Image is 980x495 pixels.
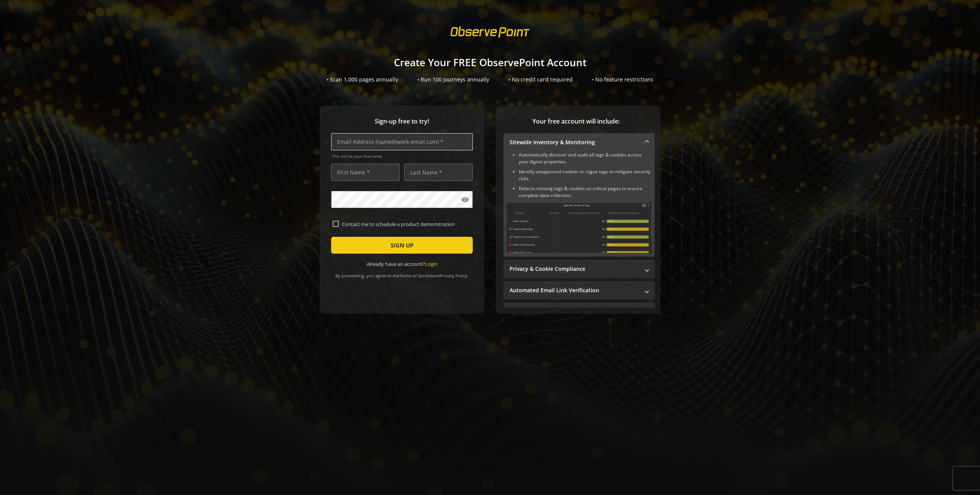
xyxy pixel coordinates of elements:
a: Terms of Service [399,273,432,278]
button: SIGN UP [331,237,473,254]
span: Your free account will include: [503,117,649,126]
span: This will be your Username [332,153,473,159]
input: Email Address (name@work-email.com) * [331,133,473,150]
img: Sitewide Inventory & Monitoring [506,203,652,253]
li: Detects missing tags & cookies on critical pages to ensure complete data collection. [519,185,652,199]
a: Privacy Policy [440,273,467,278]
mat-expansion-panel-header: Automated Email Link Verification [503,281,655,300]
div: • Scan 1,000 pages annually [327,76,398,83]
mat-panel-title: Privacy & Cookie Compliance [510,265,639,273]
div: Sitewide Inventory & Monitoring [503,151,655,257]
input: Last Name * [404,164,473,181]
mat-panel-title: Sitewide Inventory & Monitoring [510,138,639,146]
a: Login [425,261,438,267]
li: Identify unapproved cookies or rogue tags to mitigate security risks. [519,168,652,182]
div: • Run 100 Journeys annually [417,76,489,83]
div: By proceeding, you agree to the and . [331,268,473,278]
mat-panel-title: Automated Email Link Verification [510,287,639,294]
mat-expansion-panel-header: Performance Monitoring with Web Vitals [503,303,655,321]
span: Sign-up free to try! [331,117,473,126]
input: First Name * [331,164,400,181]
mat-expansion-panel-header: Privacy & Cookie Compliance [503,260,655,278]
div: Already have an account? [331,261,473,268]
li: Automatically discover and audit all tags & cookies across your digital properties. [519,151,652,165]
mat-icon: visibility [461,196,469,204]
div: • No credit card required [508,76,573,83]
span: SIGN UP [390,238,413,252]
div: • No feature restrictions [592,76,653,83]
mat-expansion-panel-header: Sitewide Inventory & Monitoring [503,133,655,151]
label: Contact me to schedule a product demonstration [339,221,471,228]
